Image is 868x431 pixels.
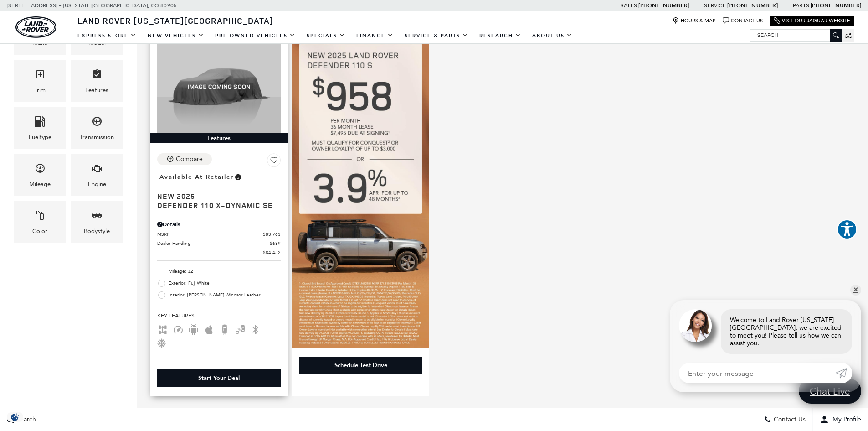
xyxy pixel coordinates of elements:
[88,179,106,189] div: Engine
[793,2,809,9] span: Parts
[638,2,689,9] a: [PHONE_NUMBER]
[5,412,26,422] section: Click to Open Cookie Consent Modal
[71,60,123,102] div: FeaturesFeatures
[270,240,281,247] span: $689
[84,226,110,236] div: Bodystyle
[198,374,240,382] div: Start Your Deal
[235,326,246,332] span: Blind Spot Monitor
[750,30,842,41] input: Search
[679,363,836,383] input: Enter your message
[157,41,281,133] img: 2025 LAND ROVER Defender 110 X-Dynamic SE
[92,208,103,226] span: Bodystyle
[621,2,637,9] span: Sales
[92,161,103,179] span: Engine
[774,17,850,24] a: Visit Our Jaguar Website
[351,28,399,44] a: Finance
[704,2,725,9] span: Service
[829,416,861,424] span: My Profile
[14,201,66,243] div: ColorColor
[157,265,281,277] li: Mileage: 32
[35,67,46,85] span: Trim
[150,133,288,143] div: Features
[77,15,273,26] span: Land Rover [US_STATE][GEOGRAPHIC_DATA]
[157,153,212,165] button: Compare Vehicle
[299,357,422,374] div: Schedule Test Drive
[157,231,281,238] a: MSRP $83,763
[92,67,103,85] span: Features
[219,326,230,332] span: Backup Camera
[727,2,778,9] a: [PHONE_NUMBER]
[173,326,184,332] span: Adaptive Cruise Control
[72,28,142,44] a: EXPRESS STORE
[169,279,281,288] span: Exterior: Fuji White
[210,28,301,44] a: Pre-Owned Vehicles
[334,361,387,369] div: Schedule Test Drive
[92,114,103,132] span: Transmission
[157,339,168,346] span: Cooled Seats
[673,17,716,24] a: Hours & Map
[157,240,281,247] a: Dealer Handling $689
[14,107,66,149] div: FueltypeFueltype
[34,85,46,95] div: Trim
[14,154,66,196] div: MileageMileage
[157,201,274,210] span: Defender 110 X-Dynamic SE
[176,155,203,163] div: Compare
[188,326,199,332] span: Android Auto
[527,28,578,44] a: About Us
[157,311,281,321] span: Key Features :
[204,326,215,332] span: Apple Car-Play
[72,15,279,26] a: Land Rover [US_STATE][GEOGRAPHIC_DATA]
[71,154,123,196] div: EngineEngine
[5,412,26,422] img: Opt-Out Icon
[35,161,46,179] span: Mileage
[723,17,763,24] a: Contact Us
[263,249,281,256] span: $84,452
[71,201,123,243] div: BodystyleBodystyle
[71,107,123,149] div: TransmissionTransmission
[267,153,281,171] button: Save Vehicle
[15,16,56,38] img: Land Rover
[157,171,281,210] a: Available at RetailerNew 2025Defender 110 X-Dynamic SE
[32,226,47,236] div: Color
[399,28,474,44] a: Service & Parts
[234,172,242,182] span: Vehicle is in stock and ready for immediate delivery. Due to demand, availability is subject to c...
[14,60,66,102] div: TrimTrim
[157,369,281,387] div: Start Your Deal
[811,2,861,9] a: [PHONE_NUMBER]
[836,363,852,383] a: Submit
[157,249,281,256] a: $84,452
[29,132,51,142] div: Fueltype
[80,132,114,142] div: Transmission
[157,326,168,332] span: AWD
[837,219,857,241] aside: Accessibility Help Desk
[837,219,857,239] button: Explore your accessibility options
[301,28,351,44] a: Specials
[142,28,210,44] a: New Vehicles
[159,172,234,182] span: Available at Retailer
[721,309,852,354] div: Welcome to Land Rover [US_STATE][GEOGRAPHIC_DATA], we are excited to meet you! Please tell us how...
[15,16,56,38] a: land-rover
[157,240,270,247] span: Dealer Handling
[72,28,578,44] nav: Main Navigation
[169,291,281,300] span: Interior: [PERSON_NAME] Windsor Leather
[157,231,263,238] span: MSRP
[157,192,274,201] span: New 2025
[35,114,46,132] span: Fueltype
[771,416,806,424] span: Contact Us
[263,231,281,238] span: $83,763
[29,179,51,189] div: Mileage
[679,309,712,342] img: Agent profile photo
[250,326,261,332] span: Bluetooth
[813,408,868,431] button: Open user profile menu
[85,85,108,95] div: Features
[35,208,46,226] span: Color
[157,220,281,228] div: Pricing Details - Defender 110 X-Dynamic SE
[474,28,527,44] a: Research
[7,2,177,9] a: [STREET_ADDRESS] • [US_STATE][GEOGRAPHIC_DATA], CO 80905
